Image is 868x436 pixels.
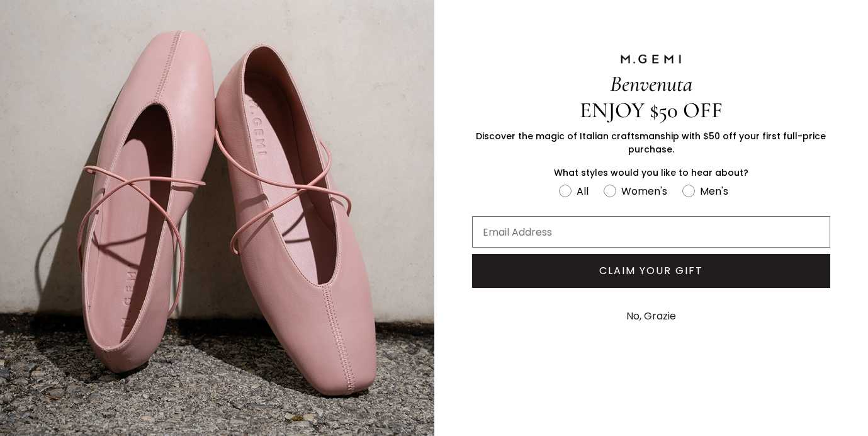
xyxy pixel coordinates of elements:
div: Women's [621,183,667,199]
img: M.GEMI [619,54,682,65]
span: Discover the magic of Italian craftsmanship with $50 off your first full-price purchase. [476,130,826,156]
button: CLAIM YOUR GIFT [472,254,831,288]
span: Benvenuta [610,71,692,97]
span: ENJOY $50 OFF [580,97,723,123]
div: Men's [700,183,728,199]
div: All [577,183,589,199]
button: No, Grazie [620,301,682,332]
input: Email Address [472,216,831,248]
span: What styles would you like to hear about? [554,166,748,179]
